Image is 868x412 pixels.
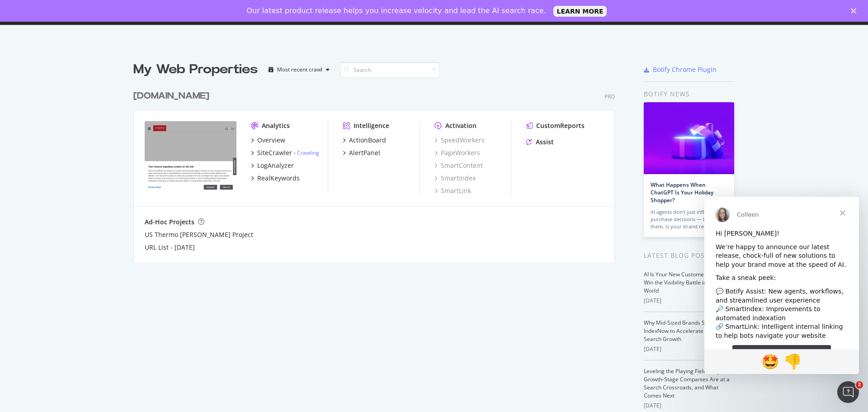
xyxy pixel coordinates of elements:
a: SpeedWorkers [434,136,485,145]
a: SiteCrawler- Crawling [251,148,319,157]
div: Analytics [262,121,290,130]
a: [DOMAIN_NAME] [133,90,213,103]
a: What Happens When ChatGPT Is Your Holiday Shopper? [651,181,713,204]
div: Ad-Hoc Projects [145,218,194,227]
div: Intelligence [354,121,389,130]
img: thermofisher.com [145,121,236,194]
a: US Thermo [PERSON_NAME] Project [145,230,253,239]
div: My Web Properties [133,61,258,79]
a: Leveling the Playing Field: Why Growth-Stage Companies Are at a Search Crossroads, and What Comes... [644,367,730,399]
a: AI Is Your New Customer: How to Win the Visibility Battle in a ChatGPT World [644,270,735,294]
div: AI agents don’t just influence purchase decisions — they make them. Is your brand ready? [651,208,727,230]
div: Assist [536,137,554,147]
a: ActionBoard [343,136,386,145]
div: Most recent crawl [277,67,322,72]
div: Overview [257,136,285,145]
div: LogAnalyzer [257,161,294,170]
div: - [294,149,319,156]
a: Crawling [297,149,319,156]
div: CustomReports [536,121,585,130]
div: Botify news [644,89,735,99]
div: Our latest product release helps you increase velocity and lead the AI search race. [247,6,546,15]
div: [DOMAIN_NAME] [133,90,209,103]
div: Latest Blog Posts [644,251,735,260]
div: [DATE] [644,402,735,410]
div: Activation [445,121,476,130]
a: LogAnalyzer [251,161,294,170]
div: SiteCrawler [257,148,292,157]
div: Close [851,8,860,14]
a: Botify Chrome Plugin [644,65,717,74]
iframe: Intercom live chat [837,381,859,403]
div: AlertPanel [349,148,380,157]
a: Overview [251,136,285,145]
input: Search [340,62,440,78]
a: CustomReports [526,121,585,130]
span: 2 [856,381,863,388]
div: Pro [604,93,615,100]
div: grid [133,79,622,262]
iframe: Intercom live chat message [704,197,859,374]
a: SmartContent [434,161,483,170]
a: LEARN MORE [553,6,607,17]
a: Why Mid-Sized Brands Should Use IndexNow to Accelerate Organic Search Growth [644,319,730,343]
a: RealKeywords [251,174,300,183]
a: AlertPanel [343,148,380,157]
div: ActionBoard [349,136,386,145]
div: [DATE] [644,345,735,353]
a: PageWorkers [434,148,480,157]
div: [DATE] [644,297,735,305]
a: Assist [526,137,554,147]
img: What Happens When ChatGPT Is Your Holiday Shopper? [644,102,734,174]
a: URL List - [DATE] [145,243,195,252]
div: Botify Chrome Plugin [653,65,717,74]
a: SmartIndex [434,174,476,183]
div: RealKeywords [257,174,300,183]
a: SmartLink [434,186,471,195]
button: Most recent crawl [265,62,333,77]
